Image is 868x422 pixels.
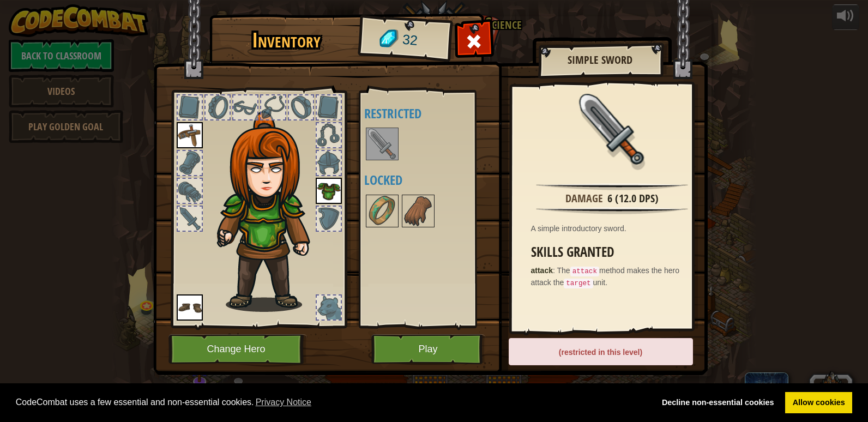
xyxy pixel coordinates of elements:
[531,223,699,234] div: A simple introductory sword.
[577,94,648,165] img: portrait.png
[531,266,553,275] strong: attack
[531,266,680,287] span: The method makes the hero attack the unit.
[177,122,203,148] img: portrait.png
[168,334,307,364] button: Change Hero
[553,266,557,275] span: :
[549,54,652,66] h2: Simple Sword
[607,191,659,207] div: 6 (12.0 DPS)
[367,196,397,226] img: portrait.png
[212,111,329,312] img: hair_f2.png
[403,196,433,226] img: portrait.png
[565,191,603,207] div: Damage
[316,178,342,204] img: portrait.png
[177,294,203,321] img: portrait.png
[531,245,699,260] h3: Skills Granted
[367,129,397,159] img: portrait.png
[401,30,418,51] span: 32
[785,392,852,414] a: allow cookies
[564,279,593,288] code: target
[536,183,688,190] img: hr.png
[509,338,693,365] div: (restricted in this level)
[16,394,646,411] span: CodeCombat uses a few essential and non-essential cookies.
[364,106,501,120] h4: Restricted
[536,207,688,214] img: hr.png
[254,394,314,411] a: learn more about cookies
[654,392,781,414] a: deny cookies
[364,173,501,187] h4: Locked
[371,334,485,364] button: Play
[570,267,599,276] code: attack
[217,29,356,52] h1: Inventory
